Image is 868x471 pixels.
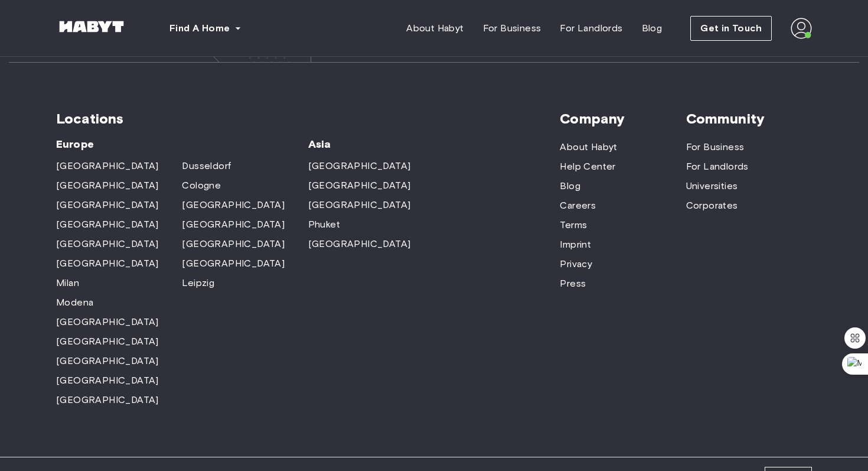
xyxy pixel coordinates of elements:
[182,178,221,193] a: Cologne
[642,21,663,35] span: Blog
[560,238,591,252] a: Imprint
[686,110,812,128] span: Community
[56,334,159,349] a: [GEOGRAPHIC_DATA]
[56,21,127,33] img: Habyt
[182,276,214,290] a: Leipzig
[560,160,615,174] a: Help Center
[474,17,551,40] a: For Business
[560,179,580,193] a: Blog
[560,257,592,271] a: Privacy
[308,217,340,232] a: Phuket
[182,237,285,251] a: [GEOGRAPHIC_DATA]
[700,21,762,35] span: Get in Touch
[686,160,749,174] a: For Landlords
[56,137,308,151] span: Europe
[397,17,473,40] a: About Habyt
[56,276,79,290] a: Milan
[686,179,738,193] a: Universities
[56,110,560,128] span: Locations
[406,21,464,35] span: About Habyt
[56,373,159,388] a: [GEOGRAPHIC_DATA]
[56,295,93,310] a: Modena
[560,218,587,232] a: Terms
[560,110,686,128] span: Company
[483,21,541,35] span: For Business
[56,393,159,407] a: [GEOGRAPHIC_DATA]
[308,178,411,193] a: [GEOGRAPHIC_DATA]
[182,256,285,271] a: [GEOGRAPHIC_DATA]
[550,17,632,40] a: For Landlords
[560,199,596,213] a: Careers
[182,198,285,212] a: [GEOGRAPHIC_DATA]
[56,315,159,329] a: [GEOGRAPHIC_DATA]
[308,137,434,151] span: Asia
[686,199,738,213] a: Corporates
[690,16,772,41] button: Get in Touch
[160,17,251,40] button: Find A Home
[308,237,411,251] a: [GEOGRAPHIC_DATA]
[56,256,159,271] a: [GEOGRAPHIC_DATA]
[56,237,159,251] a: [GEOGRAPHIC_DATA]
[56,354,159,368] a: [GEOGRAPHIC_DATA]
[169,21,230,35] span: Find A Home
[632,17,672,40] a: Blog
[308,198,411,212] a: [GEOGRAPHIC_DATA]
[56,217,159,232] a: [GEOGRAPHIC_DATA]
[182,159,231,173] a: Dusseldorf
[56,178,159,193] a: [GEOGRAPHIC_DATA]
[560,21,622,35] span: For Landlords
[560,277,586,291] a: Press
[56,159,159,173] a: [GEOGRAPHIC_DATA]
[791,18,812,39] img: avatar
[560,140,617,154] a: About Habyt
[56,198,159,212] a: [GEOGRAPHIC_DATA]
[686,140,745,154] a: For Business
[182,217,285,232] a: [GEOGRAPHIC_DATA]
[308,159,411,173] a: [GEOGRAPHIC_DATA]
